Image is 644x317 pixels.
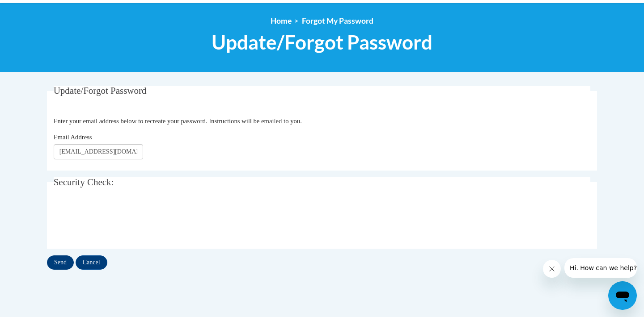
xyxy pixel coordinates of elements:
input: Email [54,144,143,159]
a: Home [271,16,292,25]
iframe: Button to launch messaging window [608,281,637,310]
span: Update/Forgot Password [54,85,147,96]
input: Cancel [76,255,107,270]
span: Email Address [54,133,92,141]
iframe: Message from company [564,258,637,278]
input: Send [47,255,74,270]
iframe: Close message [543,260,561,278]
span: Forgot My Password [302,16,373,25]
span: Security Check: [54,177,114,188]
iframe: reCAPTCHA [54,203,190,238]
span: Update/Forgot Password [212,30,432,54]
span: Enter your email address below to recreate your password. Instructions will be emailed to you. [54,117,302,125]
